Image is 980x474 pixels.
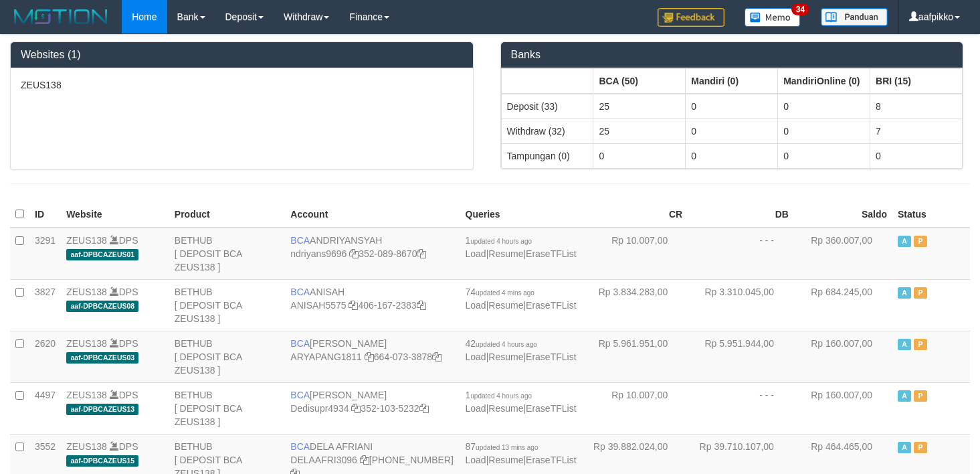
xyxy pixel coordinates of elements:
[66,455,138,467] span: aaf-DPBCAZEUS15
[432,351,442,362] a: Copy 6640733878 to clipboard
[66,249,138,260] span: aaf-DPBCAZEUS01
[466,441,577,465] span: | |
[360,455,369,465] a: Copy DELAAFRI3096 to clipboard
[794,202,892,228] th: Saldo
[582,202,688,228] th: CR
[169,382,286,434] td: BETHUB [ DEPOSIT BCA ZEUS138 ]
[466,338,537,349] span: 42
[593,68,686,94] th: Group: activate to sort column ascending
[593,118,686,143] td: 25
[476,444,538,451] span: updated 13 mins ago
[470,238,532,245] span: updated 4 hours ago
[488,403,523,414] a: Resume
[290,287,310,297] span: BCA
[870,118,963,143] td: 7
[351,403,361,414] a: Copy Dedisupr4934 to clipboard
[794,279,892,331] td: Rp 684.245,00
[466,338,577,362] span: | |
[870,94,963,119] td: 8
[66,338,107,349] a: ZEUS138
[794,331,892,382] td: Rp 160.007,00
[466,403,486,414] a: Load
[61,331,169,382] td: DPS
[686,68,778,94] th: Group: activate to sort column ascending
[61,228,169,280] td: DPS
[688,202,794,228] th: DB
[778,68,870,94] th: Group: activate to sort column ascending
[914,287,927,299] span: Paused
[466,351,486,362] a: Load
[794,382,892,434] td: Rp 160.007,00
[914,339,927,350] span: Paused
[501,68,593,94] th: Group: activate to sort column ascending
[821,8,888,26] img: panduan.png
[466,390,532,400] span: 1
[526,455,576,465] a: EraseTFList
[582,279,688,331] td: Rp 3.834.283,00
[349,248,359,259] a: Copy ndriyans9696 to clipboard
[914,236,927,247] span: Paused
[686,143,778,168] td: 0
[285,228,460,280] td: ANDRIYANSYAH 352-089-8670
[466,235,532,246] span: 1
[365,351,374,362] a: Copy ARYAPANG1811 to clipboard
[488,455,523,465] a: Resume
[778,118,870,143] td: 0
[488,351,523,362] a: Resume
[29,331,61,382] td: 2620
[582,331,688,382] td: Rp 5.961.951,00
[582,228,688,280] td: Rp 10.007,00
[290,441,310,452] span: BCA
[688,382,794,434] td: - - -
[892,202,970,228] th: Status
[66,287,107,297] a: ZEUS138
[466,390,577,414] span: | |
[476,289,534,297] span: updated 4 mins ago
[526,351,576,362] a: EraseTFList
[688,331,794,382] td: Rp 5.951.944,00
[914,390,927,402] span: Paused
[466,455,486,465] a: Load
[66,390,107,400] a: ZEUS138
[285,202,460,228] th: Account
[898,390,911,402] span: Active
[526,248,576,259] a: EraseTFList
[470,392,532,400] span: updated 4 hours ago
[66,301,138,312] span: aaf-DPBCAZEUS08
[61,382,169,434] td: DPS
[593,94,686,119] td: 25
[778,94,870,119] td: 0
[466,248,486,259] a: Load
[169,202,286,228] th: Product
[526,403,576,414] a: EraseTFList
[658,8,724,27] img: Feedback.jpg
[10,7,112,27] img: MOTION_logo.png
[61,279,169,331] td: DPS
[21,49,463,61] h3: Websites (1)
[794,228,892,280] td: Rp 360.007,00
[778,143,870,168] td: 0
[466,287,577,311] span: | |
[898,442,911,453] span: Active
[466,300,486,311] a: Load
[66,441,107,452] a: ZEUS138
[290,455,357,465] a: DELAAFRI3096
[349,300,358,311] a: Copy ANISAH5575 to clipboard
[169,228,286,280] td: BETHUB [ DEPOSIT BCA ZEUS138 ]
[419,403,429,414] a: Copy 3521035232 to clipboard
[466,235,577,259] span: | |
[898,339,911,350] span: Active
[29,279,61,331] td: 3827
[29,228,61,280] td: 3291
[61,202,169,228] th: Website
[29,202,61,228] th: ID
[285,382,460,434] td: [PERSON_NAME] 352-103-5232
[870,143,963,168] td: 0
[66,235,107,246] a: ZEUS138
[21,78,463,92] p: ZEUS138
[290,403,349,414] a: Dedisupr4934
[290,235,310,246] span: BCA
[169,331,286,382] td: BETHUB [ DEPOSIT BCA ZEUS138 ]
[488,248,523,259] a: Resume
[686,94,778,119] td: 0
